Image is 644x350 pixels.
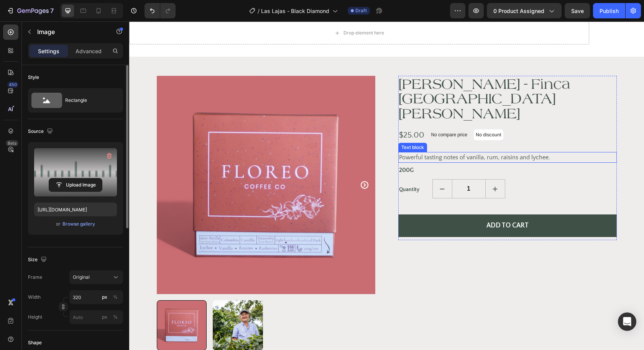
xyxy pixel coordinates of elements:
button: Publish [593,3,625,18]
button: Save [565,3,590,18]
p: No discount [347,110,372,117]
button: % [100,312,109,322]
div: Style [28,74,39,81]
button: 0 product assigned [487,3,562,18]
span: 0 product assigned [493,7,544,15]
p: No compare price [302,111,338,116]
div: px [102,314,107,321]
div: Undo/Redo [145,3,176,18]
p: 7 [50,6,54,15]
button: px [111,293,120,302]
button: ADD TO CART [269,193,488,216]
iframe: Design area [129,21,644,350]
p: Advanced [76,47,102,55]
label: Frame [28,274,42,281]
span: / [258,7,260,15]
div: % [113,314,118,321]
p: Quantity [270,164,290,172]
span: or [56,219,61,229]
span: Draft [355,7,367,14]
label: Width [28,294,41,301]
div: Publish [600,7,619,15]
input: px% [69,310,123,324]
button: Carousel Next Arrow [231,159,240,168]
button: Upload Image [49,178,102,192]
span: Original [73,274,90,281]
div: px [102,294,107,301]
input: quantity [323,158,356,177]
div: Size [28,255,48,265]
div: Shape [28,339,42,346]
a: [PERSON_NAME] - Finca [GEOGRAPHIC_DATA][PERSON_NAME] [269,54,488,100]
div: ADD TO CART [357,199,399,209]
div: Browse gallery [62,221,95,227]
p: Powerful tasting notes of vanilla, rum, raisins and lychee. [270,131,487,141]
button: 7 [3,3,57,18]
span: Save [571,8,584,14]
button: % [100,293,109,302]
button: px [111,312,120,322]
button: Original [69,270,123,284]
button: Browse gallery [62,220,95,228]
div: Rectangle [65,92,112,109]
div: Beta [6,140,18,146]
button: decrement [304,158,323,177]
input: px% [69,290,123,304]
div: 450 [7,82,18,88]
div: Open Intercom Messenger [618,312,636,331]
label: Height [28,314,42,321]
span: Las Lajas - Black Diamond [261,7,329,15]
div: $25.00 [269,108,296,119]
p: Image [37,27,102,36]
p: Settings [38,47,59,55]
div: Text block [271,123,296,129]
div: Source [28,126,54,137]
input: https://example.com/image.jpg [34,203,117,216]
button: increment [356,158,376,177]
div: % [113,294,118,301]
strong: 200G [270,145,285,152]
